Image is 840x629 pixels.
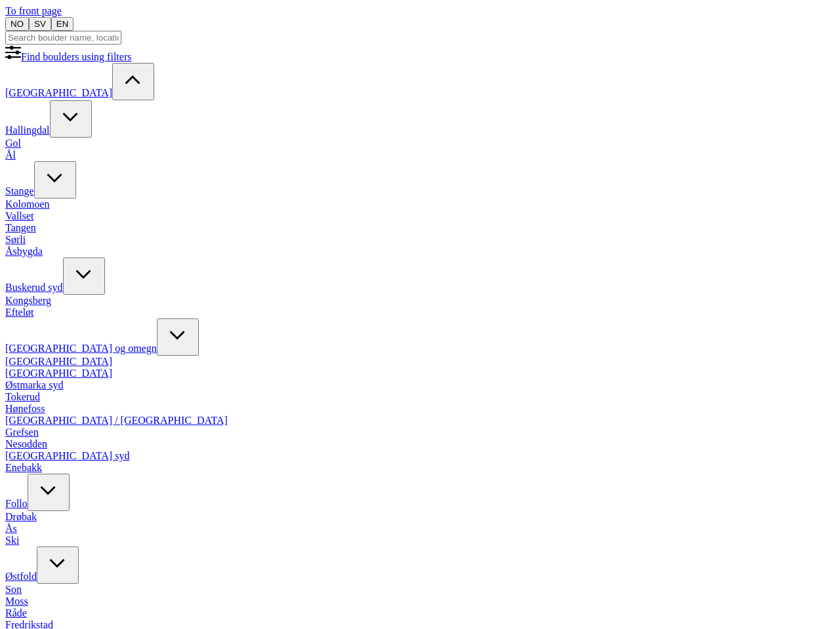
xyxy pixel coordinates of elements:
a: [GEOGRAPHIC_DATA] [5,368,112,379]
a: [GEOGRAPHIC_DATA] og omegn [5,343,157,354]
a: Vallset [5,210,34,221]
a: Find boulders using filters [5,51,131,62]
a: Ski [5,535,19,546]
button: EN [51,17,74,31]
a: [GEOGRAPHIC_DATA] / [GEOGRAPHIC_DATA] [5,415,228,426]
input: Search boulder name, location or collection [5,31,121,45]
a: [GEOGRAPHIC_DATA] [5,356,112,367]
a: Efteløt [5,307,34,318]
a: Hallingdal [5,124,50,136]
a: [GEOGRAPHIC_DATA] syd [5,450,129,461]
button: NO [5,17,29,31]
a: Buskerud syd [5,282,63,293]
a: Ål [5,149,16,161]
a: Moss [5,596,28,607]
a: Østmarka syd [5,379,63,391]
a: Sørli [5,234,26,245]
a: Østfold [5,571,37,582]
a: Kongsberg [5,295,51,306]
a: Stange [5,185,34,197]
a: Grefsen [5,427,39,438]
a: Nesodden [5,438,47,449]
a: Drøbak [5,511,37,522]
a: Råde [5,607,27,619]
a: Åsbygda [5,246,43,257]
a: Kolomoen [5,199,50,210]
a: Son [5,584,22,595]
a: Follo [5,498,28,509]
a: Hønefoss [5,403,45,414]
a: Tangen [5,222,36,233]
a: Enebakk [5,462,42,473]
button: SV [29,17,51,31]
a: Gol [5,138,21,149]
a: Ås [5,523,17,534]
span: Find boulders using filters [21,51,131,62]
a: Tokerud [5,391,40,402]
a: To front page [5,5,62,16]
a: [GEOGRAPHIC_DATA] [5,87,112,98]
